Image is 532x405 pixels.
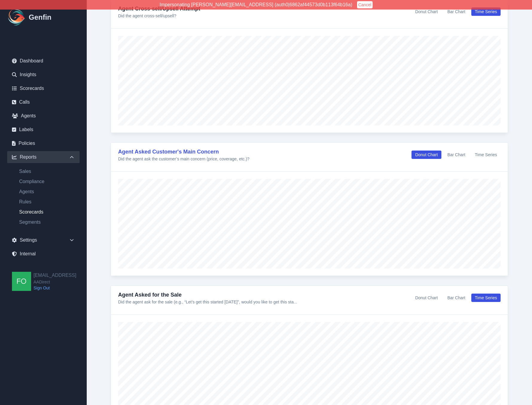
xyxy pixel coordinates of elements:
[7,55,80,67] a: Dashboard
[14,168,80,175] a: Sales
[444,294,469,302] button: Bar Chart
[471,7,501,16] button: Time Series
[7,124,80,136] a: Labels
[118,149,219,155] a: Agent Asked Customer's Main Concern
[14,178,80,185] a: Compliance
[411,7,441,16] button: Donut Chart
[444,151,469,159] button: Bar Chart
[7,69,80,81] a: Insights
[118,292,182,298] a: Agent Asked for the Sale
[14,208,80,216] a: Scorecards
[471,294,501,302] button: Time Series
[33,279,76,285] span: AADirect
[33,272,76,279] h2: [EMAIL_ADDRESS]
[29,13,51,22] h1: Genfin
[14,198,80,205] a: Rules
[7,110,80,122] a: Agents
[444,7,469,16] button: Bar Chart
[118,13,200,19] p: Did the agent cross-sell/upsell?
[7,137,80,149] a: Policies
[14,188,80,195] a: Agents
[33,285,76,291] a: Sign Out
[7,151,80,163] div: Reports
[7,248,80,260] a: Internal
[118,156,249,162] p: Did the agent ask the customer’s main concern (price, coverage, etc.)?
[357,1,373,8] button: Cancel
[12,272,31,291] img: founders@genfin.ai
[471,151,501,159] button: Time Series
[14,219,80,226] a: Segments
[7,234,80,246] div: Settings
[7,96,80,108] a: Calls
[118,299,297,305] p: Did the agent ask for the sale (e.g., “Let’s get this started [DATE]”, would you like to get this...
[7,82,80,94] a: Scorecards
[411,294,441,302] button: Donut Chart
[411,151,441,159] button: Donut Chart
[7,8,26,27] img: Logo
